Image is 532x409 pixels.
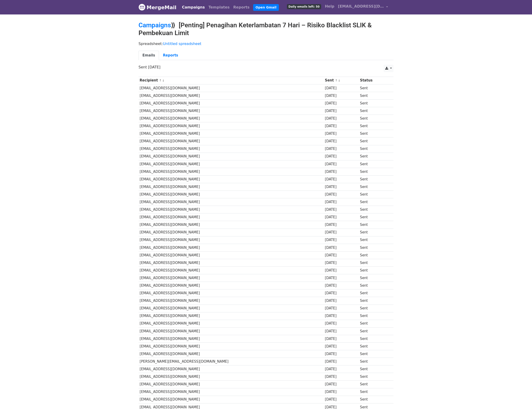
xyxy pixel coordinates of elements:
td: [EMAIL_ADDRESS][DOMAIN_NAME] [139,365,324,373]
div: [DATE] [325,131,358,136]
div: [DATE] [325,367,358,372]
td: Sent [359,175,389,183]
td: Sent [359,388,389,396]
td: Sent [359,168,389,175]
td: [EMAIL_ADDRESS][DOMAIN_NAME] [139,320,324,327]
td: [EMAIL_ADDRESS][DOMAIN_NAME] [139,175,324,183]
a: ↓ [162,79,164,82]
div: [DATE] [325,397,358,402]
td: [EMAIL_ADDRESS][DOMAIN_NAME] [139,244,324,251]
td: Sent [359,137,389,145]
div: [DATE] [325,298,358,303]
td: [EMAIL_ADDRESS][DOMAIN_NAME] [139,305,324,312]
td: [EMAIL_ADDRESS][DOMAIN_NAME] [139,229,324,236]
div: [DATE] [325,253,358,258]
div: [DATE] [325,237,358,243]
td: Sent [359,373,389,381]
td: Sent [359,122,389,130]
td: Sent [359,320,389,327]
td: Sent [359,244,389,251]
div: [DATE] [325,313,358,319]
td: [EMAIL_ADDRESS][DOMAIN_NAME] [139,259,324,266]
a: ↑ [159,79,162,82]
p: Sent [DATE] [139,65,393,70]
td: [EMAIL_ADDRESS][DOMAIN_NAME] [139,335,324,342]
td: Sent [359,92,389,99]
td: [EMAIL_ADDRESS][DOMAIN_NAME] [139,267,324,274]
div: [DATE] [325,162,358,167]
td: [EMAIL_ADDRESS][DOMAIN_NAME] [139,396,324,403]
td: Sent [359,221,389,229]
td: Sent [359,297,389,305]
td: Sent [359,130,389,137]
td: [EMAIL_ADDRESS][DOMAIN_NAME] [139,213,324,221]
div: [DATE] [325,101,358,106]
td: [EMAIL_ADDRESS][DOMAIN_NAME] [139,130,324,137]
a: Templates [207,3,231,12]
td: [EMAIL_ADDRESS][DOMAIN_NAME] [139,327,324,335]
div: [DATE] [325,154,358,159]
div: [DATE] [325,199,358,205]
td: [EMAIL_ADDRESS][DOMAIN_NAME] [139,381,324,388]
a: Reports [159,51,182,60]
td: Sent [359,160,389,168]
td: [PERSON_NAME][EMAIL_ADDRESS][DOMAIN_NAME] [139,358,324,365]
td: Sent [359,153,389,160]
div: [DATE] [325,359,358,364]
div: [DATE] [325,268,358,273]
a: Reports [232,3,252,12]
td: [EMAIL_ADDRESS][DOMAIN_NAME] [139,183,324,191]
div: [DATE] [325,374,358,379]
td: [EMAIL_ADDRESS][DOMAIN_NAME] [139,274,324,282]
td: [EMAIL_ADDRESS][DOMAIN_NAME] [139,312,324,320]
td: [EMAIL_ADDRESS][DOMAIN_NAME] [139,282,324,289]
td: [EMAIL_ADDRESS][DOMAIN_NAME] [139,373,324,381]
td: Sent [359,267,389,274]
td: Sent [359,206,389,213]
div: [DATE] [325,344,358,349]
div: [DATE] [325,139,358,144]
td: [EMAIL_ADDRESS][DOMAIN_NAME] [139,388,324,396]
div: [DATE] [325,260,358,266]
div: [DATE] [325,306,358,311]
a: Help [323,2,336,11]
a: ↓ [338,79,340,82]
div: [DATE] [325,93,358,98]
td: [EMAIL_ADDRESS][DOMAIN_NAME] [139,92,324,99]
td: [EMAIL_ADDRESS][DOMAIN_NAME] [139,137,324,145]
td: [EMAIL_ADDRESS][DOMAIN_NAME] [139,168,324,175]
div: [DATE] [325,283,358,288]
div: [DATE] [325,184,358,190]
td: [EMAIL_ADDRESS][DOMAIN_NAME] [139,206,324,213]
a: MergeMail [139,3,176,12]
td: Sent [359,99,389,107]
td: Sent [359,213,389,221]
td: [EMAIL_ADDRESS][DOMAIN_NAME] [139,289,324,297]
td: Sent [359,236,389,244]
th: Sent [324,77,359,84]
a: [EMAIL_ADDRESS][DOMAIN_NAME] [336,2,390,13]
div: [DATE] [325,291,358,296]
td: Sent [359,342,389,350]
td: Sent [359,183,389,191]
td: Sent [359,365,389,373]
a: Emails [139,51,159,60]
a: Campaigns [180,3,207,12]
td: Sent [359,335,389,342]
td: [EMAIL_ADDRESS][DOMAIN_NAME] [139,153,324,160]
div: [DATE] [325,245,358,250]
td: [EMAIL_ADDRESS][DOMAIN_NAME] [139,221,324,229]
img: MergeMail logo [139,4,145,11]
td: Sent [359,312,389,320]
h2: ⟫ [Penting] Penagihan Keterlambatan 7 Hari – Risiko Blacklist SLIK & Pembekuan Limit [139,21,393,37]
td: Sent [359,115,389,122]
div: [DATE] [325,329,358,334]
div: [DATE] [325,215,358,220]
td: Sent [359,251,389,259]
td: [EMAIL_ADDRESS][DOMAIN_NAME] [139,198,324,206]
td: Sent [359,350,389,358]
span: [EMAIL_ADDRESS][DOMAIN_NAME] [338,4,384,9]
td: [EMAIL_ADDRESS][DOMAIN_NAME] [139,107,324,115]
div: [DATE] [325,207,358,212]
div: [DATE] [325,222,358,227]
